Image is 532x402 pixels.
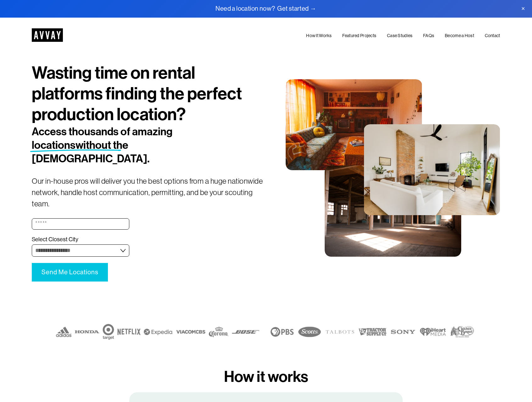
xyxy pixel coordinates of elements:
[342,32,376,39] a: Featured Projects
[485,32,500,39] a: Contact
[32,139,149,165] span: without the [DEMOGRAPHIC_DATA].
[445,32,474,39] a: Become a Host
[42,269,98,276] span: Send Me Locations
[387,32,412,39] a: Case Studies
[32,244,129,257] select: Select Closest City
[32,63,266,125] h1: Wasting time on rental platforms finding the perfect production location?
[32,176,266,209] p: Our in-house pros will deliver you the best options from a huge nationwide network, handle host c...
[32,125,227,165] h2: Access thousands of amazing locations
[32,28,63,42] img: AVVAY - The First Nationwide Location Scouting Co.
[423,32,434,39] a: FAQs
[32,263,108,282] button: Send Me LocationsSend Me Locations
[168,368,363,386] h3: How it works
[32,236,78,243] span: Select Closest City
[306,32,332,39] a: How It Works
